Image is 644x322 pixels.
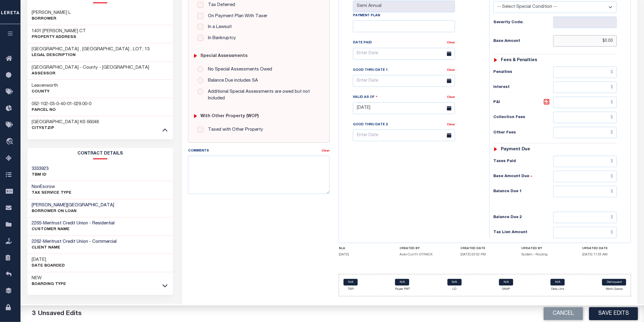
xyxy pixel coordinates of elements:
a: N/A [448,279,462,286]
h5: System - Routing [522,253,570,257]
h3: [PERSON_NAME] L [32,10,71,16]
span: [GEOGRAPHIC_DATA] [32,120,79,124]
h6: Collection Fees [493,115,553,120]
span: Unsaved Edits [38,311,82,317]
label: Valid as Of [353,94,378,100]
label: On Payment Plan With Taxer [205,13,267,20]
p: Payee PMT [395,287,410,292]
h3: 1401 [PERSON_NAME] CT [32,28,86,34]
label: In a Lawsuit [205,24,232,31]
h6: Balance Due 1 [493,189,553,194]
h3: - [32,220,115,227]
label: Comments [188,148,209,154]
label: In Bankruptcy [205,35,236,42]
a: Clear [322,149,330,152]
h6: Base Amount [493,39,553,44]
h3: - [32,239,117,245]
h6: Special Assessments [201,54,248,59]
input: $ [553,97,617,108]
span: Meritrust Credit Union - Commercial [43,239,117,244]
i: travel_explore [6,138,15,146]
button: Save Edits [589,307,638,320]
h3: Leavenworth [32,83,58,89]
h4: CREATED BY [400,247,448,250]
a: Clear [447,96,455,99]
a: N/A [499,279,513,286]
h4: CREATED DATE [460,247,509,250]
h6: Fees & Penalties [501,58,537,63]
a: N/A [551,279,565,286]
input: $ [553,82,617,93]
h6: P&I [493,98,553,107]
button: Cancel [544,307,583,320]
h3: 3333923 [32,166,49,172]
h5: [DATE] 03:02 PM [460,253,509,257]
input: $ [553,156,617,167]
span: 3 [32,311,36,317]
h6: Tax Lien Amount [493,230,553,235]
h6: Balance Due 2 [493,215,553,220]
label: Tax Deferred [205,2,235,9]
p: TBM ID [32,172,49,178]
p: Delq Ltrs [551,287,565,292]
p: Assessor [32,71,149,77]
h6: with Other Property (WOP) [201,114,259,119]
p: SNAP [499,287,513,292]
h6: Interest [493,85,553,90]
input: $ [553,112,617,123]
input: $ [553,35,617,47]
label: Balance Due includes SA [205,77,258,84]
label: Date Paid [353,40,372,45]
a: Clear [447,123,455,126]
p: CUSTOMER Name [32,227,115,233]
p: Parcel No [32,107,92,113]
h2: CONTRACT details [27,148,173,159]
h3: NonEscrow [32,184,72,190]
label: No Special Assessments Owed [205,66,272,73]
h3: [GEOGRAPHIC_DATA] - County - [GEOGRAPHIC_DATA] [32,65,149,71]
h5: Auto-CurrYr-DTRACK [400,253,448,257]
p: CLIENT Name [32,245,117,251]
span: Meritrust Credit Union - Residential [43,221,115,226]
a: N/A [395,279,409,286]
p: BORROWER ON LOAN [32,208,115,214]
h5: [DATE] 11:55 AM [583,253,631,257]
input: $ [553,186,617,197]
p: Property Address [32,34,86,40]
h3: 052-102-03-0-40-01-029.00-0 [32,101,92,107]
input: Enter Date [353,130,455,141]
h6: Severity Code: [493,20,553,25]
a: Clear [447,41,455,44]
h6: Base Amount Due [493,174,553,179]
h4: UPDATED DATE [583,247,631,250]
p: Legal Description [32,52,150,58]
h4: SLA [339,247,388,250]
h3: [GEOGRAPHIC_DATA] , [GEOGRAPHIC_DATA] , LOT; 13 [32,46,150,52]
p: Work Queue [602,287,626,292]
span: KS [80,120,86,124]
h3: [DATE] [32,257,65,263]
p: Tax Service Type [32,190,72,196]
label: Additional Special Assessments are owed but not Included [205,89,320,102]
input: $ [553,67,617,78]
p: TBR [344,287,358,292]
a: N/A [344,279,358,286]
p: County [32,89,58,95]
input: $ [553,212,617,223]
span: [DATE] [339,253,349,256]
p: CityStZip [32,125,99,131]
label: Good Thru Date 1 [353,68,388,73]
h3: [PERSON_NAME][GEOGRAPHIC_DATA] [32,202,115,208]
a: Clear [447,69,455,72]
input: Enter Date [353,48,455,60]
h6: Taxes Paid [493,159,553,164]
label: Good Thru Date 2 [353,122,388,127]
input: $ [553,227,617,238]
input: $ [553,127,617,138]
p: Borrower [32,16,71,22]
input: $ [553,171,617,182]
a: Delinquent [602,279,626,286]
label: Taxed with Other Property [205,127,263,133]
p: Date Boarded [32,263,65,269]
h6: Penalties [493,70,553,75]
